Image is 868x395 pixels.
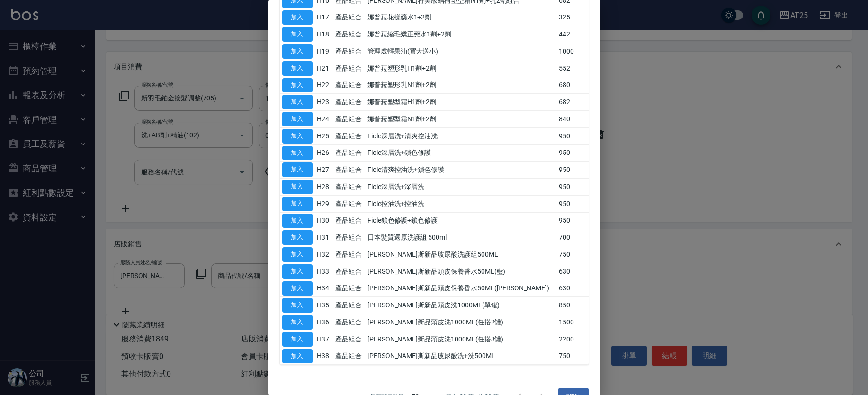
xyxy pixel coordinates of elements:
[365,280,556,297] td: [PERSON_NAME]斯新品頭皮保養香水50ML([PERSON_NAME])
[282,349,313,364] button: 加入
[282,298,313,313] button: 加入
[365,195,556,212] td: Fiole控油洗+控油洗
[315,43,333,60] td: H19
[315,212,333,229] td: H30
[365,60,556,77] td: 娜普菈塑形乳H1劑+2劑
[315,263,333,280] td: H33
[282,332,313,347] button: 加入
[365,77,556,94] td: 娜普菈塑形乳N1劑+2劑
[556,179,589,196] td: 950
[365,26,556,43] td: 娜普菈縮毛矯正藥水1劑+2劑
[556,297,589,314] td: 850
[556,127,589,144] td: 950
[315,111,333,128] td: H24
[315,127,333,144] td: H25
[333,263,365,280] td: 產品組合
[556,111,589,128] td: 840
[282,146,313,161] button: 加入
[365,162,556,179] td: Fiole清爽控油洗+鎖色修護
[282,129,313,144] button: 加入
[315,60,333,77] td: H21
[333,297,365,314] td: 產品組合
[315,331,333,348] td: H37
[556,246,589,263] td: 750
[333,144,365,162] td: 產品組合
[315,195,333,212] td: H29
[333,60,365,77] td: 產品組合
[282,197,313,211] button: 加入
[365,127,556,144] td: Fiole深層洗+清爽控油洗
[333,179,365,196] td: 產品組合
[333,246,365,263] td: 產品組合
[315,348,333,365] td: H38
[333,94,365,111] td: 產品組合
[315,246,333,263] td: H32
[282,247,313,262] button: 加入
[333,162,365,179] td: 產品組合
[315,280,333,297] td: H34
[556,77,589,94] td: 680
[282,281,313,296] button: 加入
[315,77,333,94] td: H22
[556,94,589,111] td: 682
[333,331,365,348] td: 產品組合
[556,162,589,179] td: 950
[282,264,313,279] button: 加入
[556,280,589,297] td: 630
[333,314,365,331] td: 產品組合
[333,111,365,128] td: 產品組合
[315,314,333,331] td: H36
[365,263,556,280] td: [PERSON_NAME]斯新品頭皮保養香水50ML(藍)
[282,214,313,228] button: 加入
[556,9,589,26] td: 325
[333,229,365,246] td: 產品組合
[282,162,313,177] button: 加入
[315,144,333,162] td: H26
[365,9,556,26] td: 娜普菈花樣藥水1+2劑
[365,111,556,128] td: 娜普菈塑型霜N1劑+2劑
[365,94,556,111] td: 娜普菈塑型霜H1劑+2劑
[282,61,313,76] button: 加入
[365,331,556,348] td: [PERSON_NAME]新品頭皮洗1000ML(任搭3罐)
[333,26,365,43] td: 產品組合
[315,162,333,179] td: H27
[315,297,333,314] td: H35
[315,179,333,196] td: H28
[333,43,365,60] td: 產品組合
[333,127,365,144] td: 產品組合
[282,180,313,194] button: 加入
[556,60,589,77] td: 552
[556,229,589,246] td: 700
[365,43,556,60] td: 管理處輕果油(買大送小)
[333,348,365,365] td: 產品組合
[365,229,556,246] td: 日本髮質還原洗護組 500ml
[365,314,556,331] td: [PERSON_NAME]新品頭皮洗1000ML(任搭2罐)
[556,263,589,280] td: 630
[556,212,589,229] td: 950
[365,212,556,229] td: Fiole鎖色修護+鎖色修護
[333,280,365,297] td: 產品組合
[333,195,365,212] td: 產品組合
[365,297,556,314] td: [PERSON_NAME]斯新品頭皮洗1000ML(單罐)
[333,9,365,26] td: 產品組合
[282,27,313,42] button: 加入
[315,26,333,43] td: H18
[556,331,589,348] td: 2200
[556,144,589,162] td: 950
[556,195,589,212] td: 950
[282,95,313,109] button: 加入
[315,229,333,246] td: H31
[282,315,313,330] button: 加入
[556,348,589,365] td: 750
[315,94,333,111] td: H23
[333,212,365,229] td: 產品組合
[315,9,333,26] td: H17
[365,348,556,365] td: [PERSON_NAME]斯新品玻尿酸洗+洗500ML
[556,314,589,331] td: 1500
[282,10,313,25] button: 加入
[365,246,556,263] td: [PERSON_NAME]斯新品玻尿酸洗護組500ML
[556,43,589,60] td: 1000
[282,78,313,93] button: 加入
[365,179,556,196] td: Fiole深層洗+深層洗
[365,144,556,162] td: Fiole深層洗+鎖色修護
